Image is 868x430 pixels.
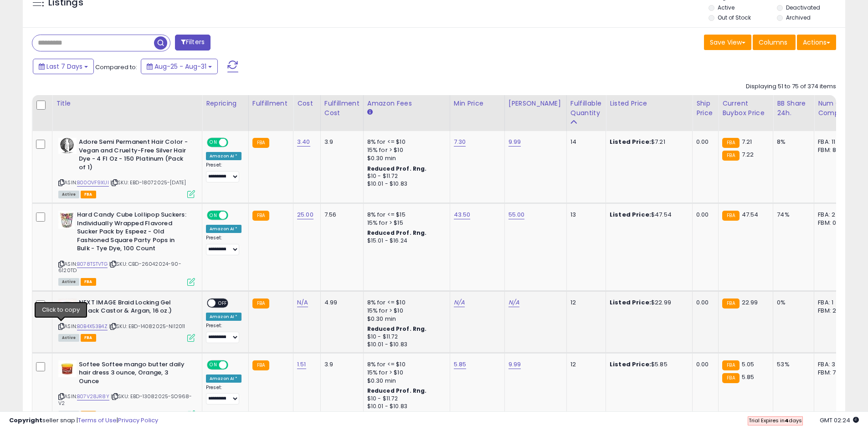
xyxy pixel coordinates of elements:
[367,180,443,188] div: $10.01 - $10.83
[206,99,245,108] div: Repricing
[718,14,751,21] label: Out of Stock
[206,384,241,405] div: Preset:
[367,146,443,154] div: 15% for > $10
[297,99,317,108] div: Cost
[367,360,443,369] div: 8% for <= $10
[722,360,739,370] small: FBA
[454,137,466,147] a: 7.30
[696,211,711,219] div: 0.00
[722,373,739,383] small: FBA
[227,361,241,369] span: OFF
[58,334,79,342] span: All listings currently available for purchase on Amazon
[610,137,651,146] b: Listed Price:
[777,211,807,219] div: 74%
[367,138,443,146] div: 8% for <= $10
[79,360,190,388] b: Softee Softee mango butter daily hair dress 3 ounce, Orange, 3 Ounce
[109,323,185,330] span: | SKU: EBD-14082025-NI12011
[206,162,241,182] div: Preset:
[570,211,599,219] div: 13
[216,299,230,307] span: OFF
[454,298,465,307] a: N/A
[367,333,443,341] div: $10 - $11.72
[742,150,754,159] span: 7.22
[110,179,186,186] span: | SKU: EBD-18072025-[DATE]
[206,323,241,343] div: Preset:
[58,298,77,317] img: 41bEN5N5-uL._SL40_.jpg
[508,137,521,147] a: 9.99
[367,395,443,403] div: $10 - $11.72
[252,360,269,370] small: FBA
[252,211,269,221] small: FBA
[367,325,427,333] b: Reduced Prof. Rng.
[610,298,651,307] b: Listed Price:
[9,416,158,425] div: seller snap | |
[722,298,739,309] small: FBA
[77,179,109,187] a: B00OVF9XUI
[367,369,443,377] div: 15% for > $10
[818,307,848,315] div: FBM: 2
[508,210,525,219] a: 55.00
[454,360,467,369] a: 5.85
[58,211,75,229] img: 51UYxVzudNL._SL40_.jpg
[324,99,360,118] div: Fulfillment Cost
[118,416,158,425] a: Privacy Policy
[753,35,796,50] button: Columns
[570,138,599,146] div: 14
[141,59,218,74] button: Aug-25 - Aug-31
[58,138,195,197] div: ASIN:
[696,360,711,369] div: 0.00
[58,393,192,406] span: | SKU: EBD-13082025-SO968-V2
[722,99,769,118] div: Current Buybox Price
[58,360,77,377] img: 317gpzLxTNL._SL40_.jpg
[820,416,859,425] span: 2025-09-8 02:24 GMT
[367,237,443,245] div: $15.01 - $16.24
[696,138,711,146] div: 0.00
[252,99,289,108] div: Fulfillment
[227,212,241,219] span: OFF
[777,298,807,307] div: 0%
[297,210,313,219] a: 25.00
[508,360,521,369] a: 9.99
[367,307,443,315] div: 15% for > $10
[79,138,190,174] b: Adore Semi Permanent Hair Color - Vegan and Cruelty-Free Silver Hair Dye - 4 Fl Oz - 150 Platinum...
[777,360,807,369] div: 53%
[208,212,219,219] span: ON
[367,387,427,395] b: Reduced Prof. Rng.
[742,137,752,146] span: 7.21
[749,417,802,424] span: Trial Expires in days
[786,14,811,21] label: Archived
[759,38,787,47] span: Columns
[454,210,471,219] a: 43.50
[786,4,820,11] label: Deactivated
[818,99,851,118] div: Num of Comp.
[297,137,310,147] a: 3.40
[818,211,848,219] div: FBA: 2
[777,99,810,118] div: BB Share 24h.
[797,35,836,50] button: Actions
[722,211,739,221] small: FBA
[818,360,848,369] div: FBA: 3
[208,139,219,147] span: ON
[610,360,651,369] b: Listed Price:
[324,298,356,307] div: 4.99
[81,278,96,286] span: FBA
[818,219,848,227] div: FBM: 0
[58,260,181,274] span: | SKU: CBD-26042024-90-6120TD
[508,99,563,108] div: [PERSON_NAME]
[79,298,190,318] b: NEXT IMAGE Braid Locking Gel (Black Castor & Argan, 16 oz.)
[175,35,211,51] button: Filters
[297,298,308,307] a: N/A
[367,219,443,227] div: 15% for > $15
[58,298,195,341] div: ASIN:
[718,4,734,11] label: Active
[208,361,219,369] span: ON
[56,99,198,108] div: Title
[77,393,109,400] a: B07V28JR8Y
[77,260,108,268] a: B078TSTVTG
[367,165,427,172] b: Reduced Prof. Rng.
[252,298,269,309] small: FBA
[206,374,241,383] div: Amazon AI *
[367,229,427,237] b: Reduced Prof. Rng.
[367,108,373,116] small: Amazon Fees.
[610,99,688,108] div: Listed Price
